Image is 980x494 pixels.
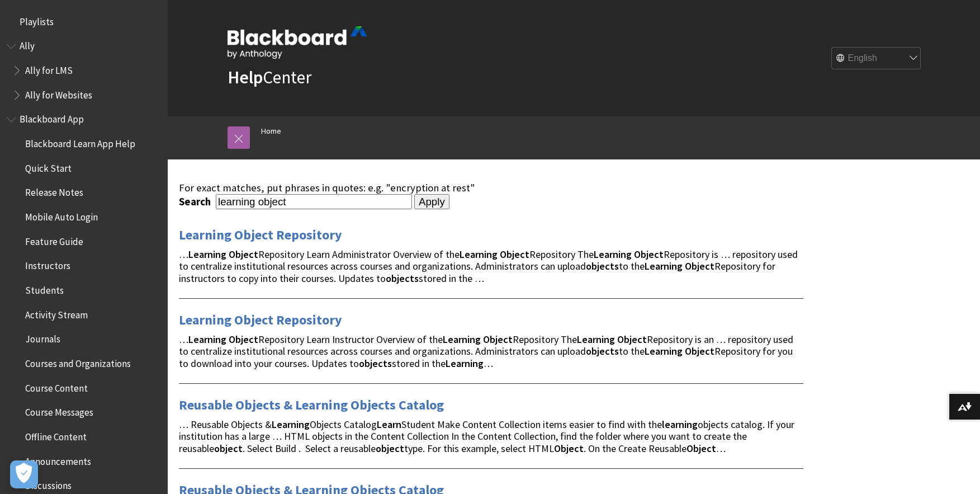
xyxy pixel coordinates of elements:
[188,248,226,261] strong: Learning
[229,248,258,261] strong: Object
[685,260,714,272] strong: Object
[20,12,54,27] span: Playlists
[586,260,619,272] strong: objects
[179,195,214,208] label: Search
[214,442,243,455] strong: object
[594,248,632,261] strong: Learning
[25,379,88,394] span: Course Content
[414,194,449,210] input: Apply
[261,124,281,138] a: Home
[25,281,64,296] span: Students
[25,159,72,174] span: Quick Start
[7,37,161,105] nav: Book outline for Anthology Ally Help
[179,248,798,285] span: … Repository Learn Administrator Overview of the Repository The Repository is … repository used t...
[179,418,794,455] span: … Reusable Objects & Objects Catalog Student Make Content Collection items easier to find with th...
[460,248,498,261] strong: Learning
[634,248,664,261] strong: Object
[25,427,87,443] span: Offline Content
[359,357,392,370] strong: objects
[25,305,88,321] span: Activity Stream
[25,61,73,76] span: Ally for LMS
[645,345,683,357] strong: Learning
[228,66,311,88] a: HelpCenter
[179,311,342,329] a: Learning Object Repository
[376,442,404,455] strong: object
[577,333,615,346] strong: Learning
[25,257,70,272] span: Instructors
[446,357,484,370] strong: Learning
[25,184,83,199] span: Release Notes
[685,345,714,357] strong: Object
[25,134,135,149] span: Blackboard Learn App Help
[179,333,793,370] span: … Repository Learn Instructor Overview of the Repository The Repository is an … repository used t...
[228,26,367,59] img: Blackboard by Anthology
[10,460,38,488] button: Open Preferences
[272,418,310,431] strong: Learning
[188,333,226,346] strong: Learning
[483,333,513,346] strong: Object
[228,66,263,88] strong: Help
[20,37,35,52] span: Ally
[7,12,161,31] nav: Book outline for Playlists
[687,442,716,455] strong: Object
[554,442,584,455] strong: Object
[500,248,529,261] strong: Object
[25,354,131,369] span: Courses and Organizations
[20,110,84,125] span: Blackboard App
[617,333,647,346] strong: Object
[645,260,683,272] strong: Learning
[179,226,342,244] a: Learning Object Repository
[25,330,60,345] span: Journals
[386,272,419,285] strong: objects
[229,333,258,346] strong: Object
[25,403,93,418] span: Course Messages
[25,452,91,467] span: Announcements
[25,476,72,491] span: Discussions
[662,418,698,431] strong: learning
[179,396,444,414] a: Reusable Objects & Learning Objects Catalog
[25,208,98,223] span: Mobile Auto Login
[25,232,83,247] span: Feature Guide
[179,182,803,194] div: For exact matches, put phrases in quotes: e.g. "encryption at rest"
[377,418,401,431] strong: Learn
[443,333,481,346] strong: Learning
[586,345,619,357] strong: objects
[832,48,921,70] select: Site Language Selector
[25,86,92,101] span: Ally for Websites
